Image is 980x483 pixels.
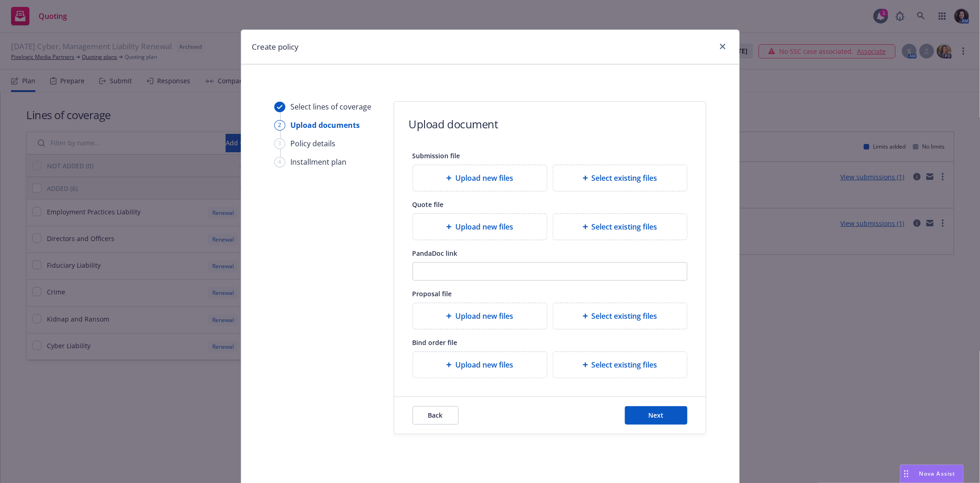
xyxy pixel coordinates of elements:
[455,359,513,370] span: Upload new files
[592,310,657,322] span: Select existing files
[274,157,285,167] div: 4
[291,156,347,167] div: Installment plan
[413,303,547,329] div: Upload new files
[291,101,372,112] div: Select lines of coverage
[455,172,513,184] span: Upload new files
[413,213,547,240] div: Upload new files
[413,249,458,258] span: PandaDoc link
[553,303,687,329] div: Select existing files
[413,351,547,378] div: Upload new files
[413,200,444,209] span: Quote file
[553,165,687,191] div: Select existing files
[291,138,336,149] div: Policy details
[919,470,956,477] span: Nova Assist
[413,289,452,298] span: Proposal file
[413,165,547,191] div: Upload new files
[274,138,285,149] div: 3
[291,120,360,131] div: Upload documents
[455,221,513,232] span: Upload new files
[900,465,963,483] button: Nova Assist
[901,465,912,483] div: Drag to move
[413,338,458,347] span: Bind order file
[413,406,459,425] button: Back
[413,151,460,160] span: Submission file
[274,120,285,131] div: 2
[409,116,498,132] h1: Upload document
[592,172,657,184] span: Select existing files
[592,221,657,232] span: Select existing files
[553,351,687,378] div: Select existing files
[648,411,663,420] span: Next
[428,411,443,420] span: Back
[553,213,687,240] div: Select existing files
[455,310,513,322] span: Upload new files
[592,359,657,370] span: Select existing files
[252,41,299,53] h1: Create policy
[625,406,687,425] button: Next
[717,41,728,52] a: close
